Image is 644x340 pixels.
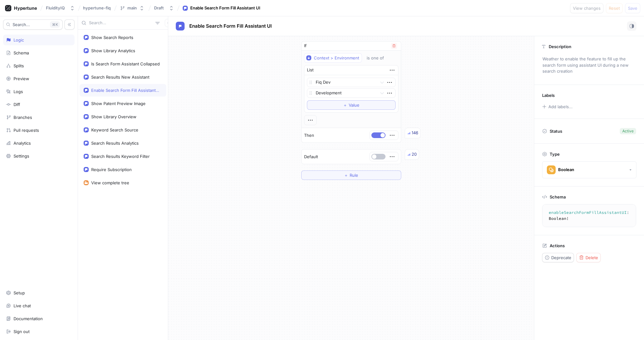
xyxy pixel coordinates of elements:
div: Live chat [14,303,31,308]
button: main [117,3,147,13]
p: Default [304,154,318,160]
span: Search... [13,23,30,26]
button: Add labels... [540,103,575,111]
button: Delete [576,253,601,262]
span: Save [628,6,637,10]
div: Search Results Keyword Filter [91,154,150,159]
div: View complete tree [91,180,129,185]
span: Rule [350,173,358,177]
button: Reset [606,3,623,13]
div: Branches [14,115,32,120]
div: main [127,5,137,11]
div: Boolean [558,167,574,172]
button: ＋Rule [301,170,401,180]
span: Reset [609,6,620,10]
span: View changes [573,6,601,10]
div: Search Results New Assistant [91,75,149,80]
button: Context > Environment [304,53,362,63]
div: FluidityIQ [46,5,65,11]
div: Documentation [14,316,43,321]
div: Pull requests [14,128,39,133]
div: Schema [14,50,29,55]
div: Keyword Search Source [91,127,138,132]
div: K [50,21,60,28]
div: Show Library Analytics [91,48,135,53]
button: Deprecate [542,253,574,262]
input: Search... [89,20,153,26]
div: Settings [14,153,29,159]
span: Enable Search Form Fill Assistant UI [189,24,272,29]
div: Logs [14,89,23,94]
div: is one of [367,55,384,61]
div: Show Patent Preview Image [91,101,146,106]
div: List [307,67,314,73]
button: is one of [364,53,393,63]
a: Documentation [3,313,75,324]
div: Context > Environment [314,55,359,61]
p: Weather to enable the feature to fill up the search form using assistant UI during a new search c... [540,54,639,77]
span: Deprecate [551,256,571,259]
div: Show Library Overview [91,114,136,119]
button: Save [625,3,640,13]
span: ＋ [343,103,347,107]
span: Delete [586,256,598,259]
div: Preview [14,76,29,81]
button: Draft [152,3,176,13]
div: Splits [14,63,24,68]
p: Then [304,132,314,139]
p: If [304,43,307,49]
div: Show Search Reports [91,35,133,40]
p: Description [549,44,571,49]
button: View changes [570,3,603,13]
button: ＋Value [307,100,396,110]
div: Analytics [14,141,31,146]
button: Search...K [3,20,63,30]
div: Require Subscription [91,167,132,172]
div: Is Search Form Assistant Collapsed [91,61,160,66]
div: Search Results Analytics [91,141,139,146]
div: Setup [14,290,25,295]
button: FluidityIQ [43,3,77,13]
p: Labels [542,93,555,98]
div: 20 [412,151,417,158]
div: 146 [412,130,418,136]
p: Actions [550,243,565,248]
div: Logic [14,37,24,42]
span: Value [349,103,359,107]
div: Draft [154,5,164,11]
span: hypertune-fiq [83,6,111,10]
button: Boolean [542,161,636,178]
div: Active [622,128,634,134]
div: Sign out [14,329,30,334]
p: Schema [550,194,566,199]
div: Enable Search Form Fill Assistant UI [91,88,160,93]
p: Status [550,127,562,136]
span: ＋ [344,173,348,177]
div: Enable Search Form Fill Assistant UI [190,5,260,11]
div: Diff [14,102,20,107]
p: Type [550,152,560,157]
